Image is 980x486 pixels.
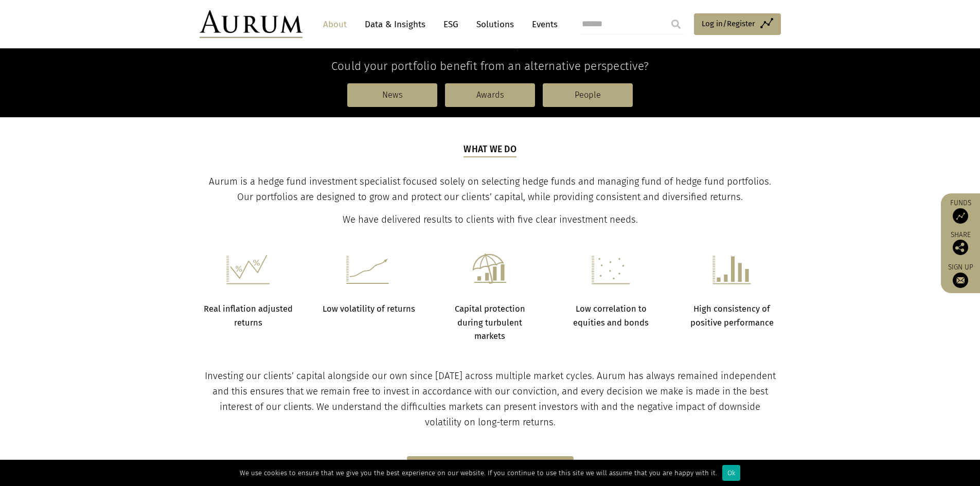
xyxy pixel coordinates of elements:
img: Access Funds [953,208,968,224]
a: Register to access our funds [407,456,574,482]
a: Solutions [471,15,519,34]
strong: Low volatility of returns [323,304,415,314]
a: Events [527,15,558,34]
a: Data & Insights [360,15,431,34]
span: Log in/Register [702,17,755,30]
img: Share this post [953,240,968,255]
strong: Real inflation adjusted returns [204,304,293,327]
a: About [318,15,352,34]
span: Investing our clients’ capital alongside our own since [DATE] across multiple market cycles. Auru... [205,370,776,428]
strong: High consistency of positive performance [690,304,774,327]
h4: Could your portfolio benefit from an alternative perspective? [200,59,781,73]
h5: What we do [464,143,516,157]
img: Aurum [200,10,302,38]
a: Log in/Register [694,13,781,35]
a: People [543,83,633,107]
span: We have delivered results to clients with five clear investment needs. [343,214,638,225]
div: Share [946,231,975,255]
strong: Low correlation to equities and bonds [573,304,649,327]
input: Submit [666,14,686,34]
a: Funds [946,199,975,224]
span: Aurum is a hedge fund investment specialist focused solely on selecting hedge funds and managing ... [209,176,771,203]
strong: Capital protection during turbulent markets [455,304,525,341]
img: Sign up to our newsletter [953,273,968,288]
a: News [347,83,437,107]
a: ESG [438,15,464,34]
a: Sign up [946,263,975,288]
a: Awards [445,83,535,107]
div: Ok [722,465,740,481]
